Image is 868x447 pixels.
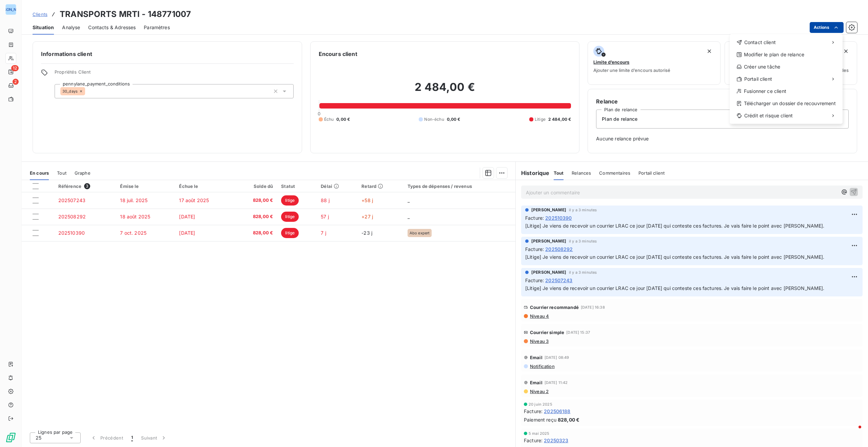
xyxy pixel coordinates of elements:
[732,61,840,72] div: Créer une tâche
[744,112,793,119] span: Crédit et risque client
[744,76,772,82] span: Portail client
[732,98,840,109] div: Télécharger un dossier de recouvrement
[732,86,840,97] div: Fusionner ce client
[845,424,861,440] iframe: Intercom live chat
[744,39,776,46] span: Contact client
[730,34,843,124] div: Actions
[732,49,840,60] div: Modifier le plan de relance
